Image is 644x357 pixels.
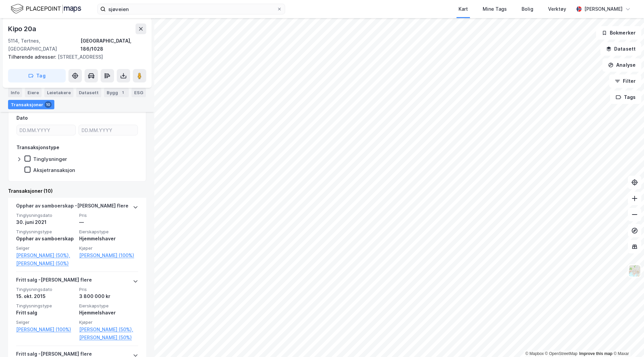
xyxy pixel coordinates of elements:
span: Pris [79,213,138,218]
div: Kontrollprogram for chat [610,325,644,357]
div: Opphør av samboerskap - [PERSON_NAME] flere [16,202,128,213]
button: Analyse [602,58,641,72]
div: 10 [45,101,52,108]
a: OpenStreetMap [545,351,578,356]
div: 5114, Tertnes, [GEOGRAPHIC_DATA] [8,37,80,53]
div: Fritt salg - [PERSON_NAME] flere [16,276,92,287]
a: [PERSON_NAME] (100%) [79,251,138,259]
span: Tinglysningsdato [16,213,75,218]
div: 3 800 000 kr [79,292,138,300]
div: 1 [119,89,126,96]
span: Tilhørende adresser: [8,54,58,60]
div: Bygg [104,88,129,97]
input: Søk på adresse, matrikkel, gårdeiere, leietakere eller personer [106,4,277,14]
span: Selger [16,245,75,251]
button: Datasett [600,42,641,56]
button: Filter [609,74,641,88]
span: Tinglysningstype [16,229,75,235]
div: [GEOGRAPHIC_DATA], 186/1028 [80,37,146,53]
span: Tinglysningstype [16,303,75,309]
span: Selger [16,319,75,325]
button: Tags [610,91,641,104]
div: Datasett [76,88,101,97]
a: [PERSON_NAME] (50%), [16,251,75,259]
div: — [79,218,138,226]
div: 15. okt. 2015 [16,292,75,300]
span: Tinglysningsdato [16,287,75,292]
iframe: Chat Widget [610,325,644,357]
a: [PERSON_NAME] (100%) [16,325,75,334]
div: Aksjetransaksjon [33,167,75,173]
div: Kipo 20a [8,23,37,34]
div: Hjemmelshaver [79,309,138,317]
span: Pris [79,287,138,292]
div: Eiere [25,88,42,97]
div: [PERSON_NAME] [584,5,623,13]
div: ESG [131,88,146,97]
div: Verktøy [548,5,566,13]
span: Kjøper [79,245,138,251]
div: Tinglysninger [33,156,67,162]
div: Bolig [522,5,533,13]
div: Leietakere [44,88,73,97]
div: Fritt salg [16,309,75,317]
img: logo.f888ab2527a4732fd821a326f86c7f29.svg [11,3,81,15]
span: Kjøper [79,319,138,325]
div: Info [8,88,22,97]
a: [PERSON_NAME] (50%), [79,325,138,334]
a: Mapbox [525,351,544,356]
div: Hjemmelshaver [79,235,138,243]
div: Mine Tags [483,5,507,13]
span: Eierskapstype [79,303,138,309]
div: Transaksjonstype [16,143,59,152]
input: DD.MM.YYYY [17,125,75,135]
button: Tag [8,69,66,82]
div: Dato [16,114,28,122]
button: Bokmerker [596,26,641,40]
div: Transaksjoner [8,100,54,109]
span: Eierskapstype [79,229,138,235]
a: Improve this map [579,351,612,356]
div: Kart [459,5,468,13]
a: [PERSON_NAME] (50%) [16,259,75,267]
div: Transaksjoner (10) [8,187,146,195]
div: Opphør av samboerskap [16,235,75,243]
div: [STREET_ADDRESS] [8,53,141,61]
div: 30. juni 2021 [16,218,75,226]
img: Z [628,264,641,277]
a: [PERSON_NAME] (50%) [79,334,138,342]
input: DD.MM.YYYY [79,125,138,135]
